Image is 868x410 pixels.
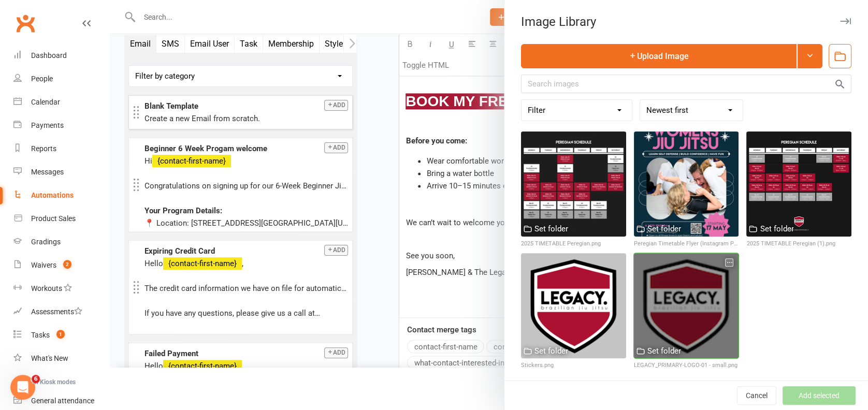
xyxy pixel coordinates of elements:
[521,75,851,93] input: Search images
[647,345,681,357] div: Set folder
[13,67,109,91] a: People
[31,284,62,292] div: Workouts
[504,14,868,29] div: Image Library
[31,261,56,269] div: Waivers
[634,131,739,237] img: Peregian Timetable Flyer (Instagram Post (45)).png
[760,223,793,235] div: Set folder
[13,114,109,137] a: Payments
[13,207,109,230] a: Product Sales
[63,260,71,269] span: 2
[647,223,681,235] div: Set folder
[31,51,67,60] div: Dashboard
[746,131,851,237] img: 2025 TIMETABLE Peregian (1).png
[737,386,776,405] button: Cancel
[13,254,109,277] a: Waivers 2
[31,214,76,223] div: Product Sales
[10,375,35,400] iframe: Intercom live chat
[31,191,74,199] div: Automations
[746,239,851,248] div: 2025 TIMETABLE Peregian (1).png
[31,354,68,362] div: What's New
[31,397,94,405] div: General attendance
[13,277,109,300] a: Workouts
[31,307,82,316] div: Assessments
[12,10,38,36] a: Clubworx
[31,331,50,339] div: Tasks
[634,361,739,370] div: LEGACY_PRIMARY-LOGO-01 - small.png
[56,330,65,339] span: 1
[13,137,109,160] a: Reports
[521,253,626,358] img: Stickers.png
[13,184,109,207] a: Automations
[31,144,56,153] div: Reports
[13,300,109,324] a: Assessments
[13,230,109,254] a: Gradings
[31,238,61,246] div: Gradings
[31,121,64,129] div: Payments
[31,75,53,83] div: People
[521,361,626,370] div: Stickers.png
[534,223,568,235] div: Set folder
[521,131,626,237] img: 2025 TIMETABLE Peregian.png
[31,168,64,176] div: Messages
[534,345,568,357] div: Set folder
[32,375,40,383] span: 6
[13,44,109,67] a: Dashboard
[13,324,109,347] a: Tasks 1
[13,347,109,370] a: What's New
[13,91,109,114] a: Calendar
[31,98,60,106] div: Calendar
[521,44,797,68] button: Upload Image
[13,160,109,184] a: Messages
[521,239,626,248] div: 2025 TIMETABLE Peregian.png
[634,239,739,248] div: Peregian Timetable Flyer (Instagram Post (45)).png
